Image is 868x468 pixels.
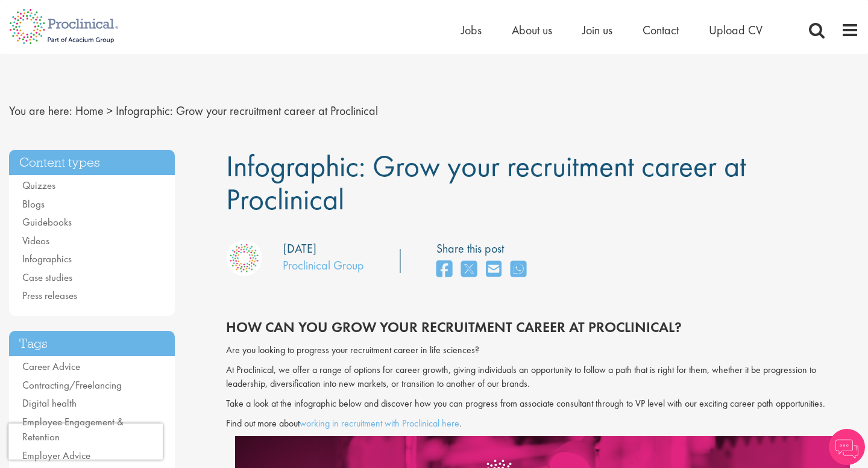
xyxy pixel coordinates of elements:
a: Contact [643,22,679,38]
a: Quizzes [22,179,55,192]
a: share on whats app [511,257,526,283]
a: share on twitter [461,257,477,283]
a: Guidebooks [22,215,72,229]
a: breadcrumb link [75,103,104,119]
span: Infographic: Grow your recruitment career at Proclinical [226,147,746,218]
h3: Tags [9,331,175,357]
a: Videos [22,234,49,247]
label: Share this post [436,240,532,257]
div: [DATE] [283,240,316,257]
img: Chatbot [829,429,865,465]
span: Infographic: Grow your recruitment career at Proclinical [116,103,378,119]
a: share on email [486,257,502,283]
span: Are you looking to progress your recruitment career in life sciences? [226,343,479,356]
p: Take a look at the infographic below and discover how you can progress from associate consultant ... [226,397,859,411]
a: working in recruitment with Proclinical here [300,417,459,430]
a: Digital health [22,396,77,410]
a: Employer Advice [22,449,90,462]
iframe: reCAPTCHA [8,423,163,460]
a: Blogs [22,197,45,211]
span: HOW Can you grow your recruitment career at proclinical? [226,318,682,336]
a: About us [512,22,552,38]
a: Upload CV [709,22,763,38]
a: Infographics [22,252,72,265]
a: Proclinical Group [283,257,364,273]
span: > [107,103,113,119]
a: Case studies [22,271,72,284]
img: Proclinical Group [226,240,262,276]
span: You are here: [9,103,72,119]
a: Contracting/Freelancing [22,378,122,392]
a: Career Advice [22,360,80,373]
a: Employee Engagement & Retention [22,415,124,444]
p: Find out more about . [226,417,859,431]
h3: Content types [9,150,175,176]
a: Press releases [22,289,77,302]
span: At Proclinical, we offer a range of options for career growth, giving individuals an opportunity ... [226,363,816,390]
a: Join us [582,22,612,38]
a: Jobs [461,22,482,38]
a: share on facebook [436,257,452,283]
